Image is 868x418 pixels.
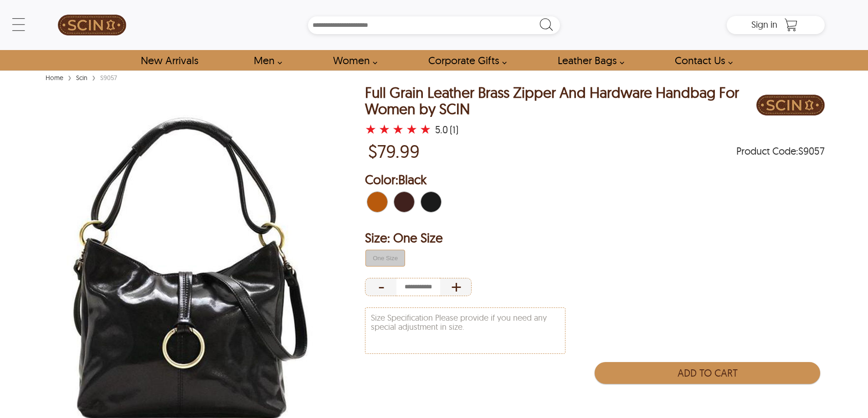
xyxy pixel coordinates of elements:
[379,125,390,134] label: 2 rating
[440,278,472,296] div: Increase Quantity of Item
[58,5,126,45] img: SCIN
[43,74,66,82] a: Home
[450,125,458,134] div: (1)
[365,125,376,134] label: 1 rating
[782,18,800,32] a: Shopping Cart
[547,50,629,71] a: Shop Leather Bags
[406,125,417,134] label: 4 rating
[595,362,820,384] button: Add to Cart
[368,141,420,161] p: Price of $79.99
[419,190,443,214] div: Black
[420,125,431,134] label: 5 rating
[392,125,404,134] label: 3 rating
[392,190,416,214] div: Dark Brown
[130,50,208,71] a: Shop New Arrivals
[365,229,825,247] h2: Selected Filter by Size: One Size
[751,19,777,30] span: Sign in
[365,278,396,296] div: Decrease Quantity of Item
[92,69,96,85] span: ›
[756,85,825,136] a: Brand Logo PDP Image
[365,250,405,267] button: false
[243,50,287,71] a: shop men's leather jackets
[756,85,825,128] div: Brand Logo PDP Image
[751,22,777,29] a: Sign in
[43,5,141,45] a: SCIN
[435,125,448,134] div: 5.0
[756,85,825,126] img: Brand Logo PDP Image
[365,308,565,353] textarea: Size Specification Please provide if you need any special adjustment in size.
[365,85,756,116] h1: Full Grain Leather Brass Zipper And Hardware Handbag For Women by SCIN
[365,123,433,136] a: Full Grain Leather Brass Zipper And Hardware Handbag For Women by SCIN with a 5 Star Rating and 1...
[74,74,90,82] a: Scin
[398,171,426,187] span: Black
[664,50,738,71] a: contact-us
[365,190,390,214] div: Tan Brown
[68,69,72,85] span: ›
[323,50,382,71] a: Shop Women Leather Jackets
[736,146,825,156] span: Product Code: S9057
[98,73,119,82] div: S9057
[418,50,512,71] a: Shop Leather Corporate Gifts
[365,171,825,189] h2: Selected Color: by Black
